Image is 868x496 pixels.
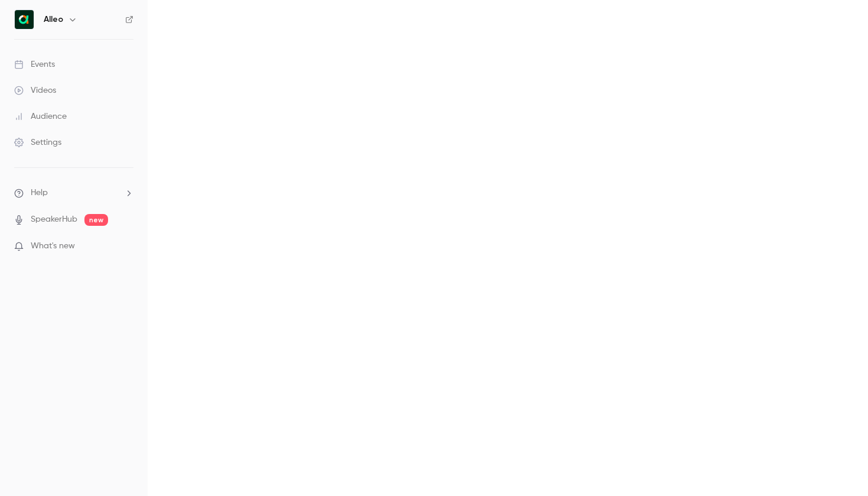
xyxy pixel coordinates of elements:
span: new [84,214,108,226]
img: Alleo [15,10,34,29]
div: Settings [14,137,61,148]
span: Help [31,187,48,199]
div: Events [14,59,55,70]
li: help-dropdown-opener [14,187,133,199]
a: SpeakerHub [31,213,77,226]
div: Videos [14,85,56,96]
span: What's new [31,240,75,252]
h6: Alleo [44,14,63,25]
div: Audience [14,111,67,122]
